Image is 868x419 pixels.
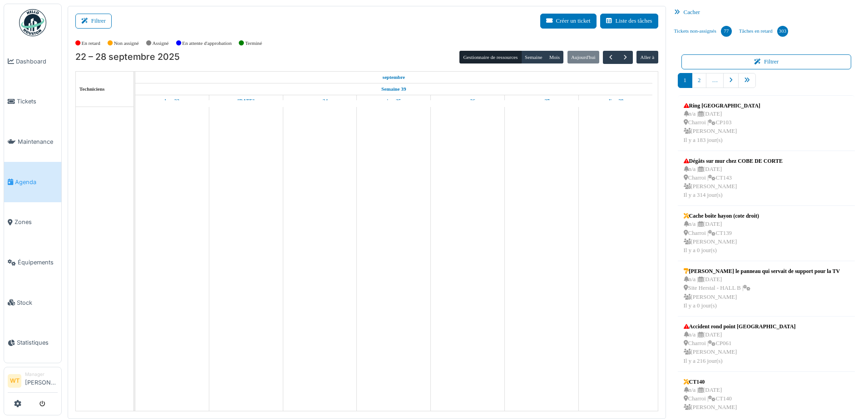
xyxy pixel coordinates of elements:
[540,14,597,29] button: Créer un ticket
[8,371,58,393] a: WT Manager[PERSON_NAME]
[600,14,658,29] button: Liste des tâches
[8,374,21,388] li: WT
[4,283,61,323] a: Stock
[75,14,112,29] button: Filtrer
[15,218,58,226] span: Zones
[684,331,796,365] div: n/a | [DATE] Charroi | CP061 [PERSON_NAME] Il y a 216 jour(s)
[459,51,521,63] button: Gestionnaire de ressources
[25,371,58,390] li: [PERSON_NAME]
[684,212,759,220] div: Cache boîte hayon (cote droit)
[721,26,732,37] div: 77
[19,9,46,36] img: Badge_color-CXgf-gQk.svg
[245,39,262,47] label: Terminé
[4,202,61,243] a: Zones
[671,6,863,19] div: Cacher
[380,72,408,83] a: 22 septembre 2025
[636,51,658,63] button: Aller à
[684,220,759,255] div: n/a | [DATE] Charroi | CT139 [PERSON_NAME] Il y a 0 jour(s)
[114,39,139,47] label: Non assigné
[458,95,478,107] a: 26 septembre 2025
[18,137,58,146] span: Maintenance
[531,95,552,107] a: 27 septembre 2025
[671,19,735,44] a: Tickets non-assignés
[692,73,706,88] a: 2
[17,97,58,106] span: Tickets
[82,39,100,47] label: En retard
[684,157,783,165] div: Dégâts sur mur chez COBE DE CORTE
[16,57,58,66] span: Dashboard
[681,54,852,69] button: Filtrer
[603,51,618,64] button: Précédent
[4,82,61,122] a: Tickets
[735,19,792,44] a: Tâches en retard
[163,95,182,107] a: 22 septembre 2025
[567,51,599,63] button: Aujourd'hui
[521,51,546,63] button: Semaine
[4,41,61,82] a: Dashboard
[17,298,58,307] span: Stock
[379,83,408,95] a: Semaine 39
[681,155,785,202] a: Dégâts sur mur chez COBE DE CORTE n/a |[DATE] Charroi |CT143 [PERSON_NAME]Il y a 314 jour(s)
[4,242,61,283] a: Équipements
[384,95,403,107] a: 25 septembre 2025
[546,51,564,63] button: Mois
[79,86,105,92] span: Techniciens
[4,122,61,162] a: Maintenance
[182,39,232,47] label: En attente d'approbation
[681,209,761,257] a: Cache boîte hayon (cote droit) n/a |[DATE] Charroi |CT139 [PERSON_NAME]Il y a 0 jour(s)
[15,178,58,186] span: Agenda
[684,267,840,275] div: [PERSON_NAME] le panneau qui servait de support pour la TV
[681,99,763,147] a: Ring [GEOGRAPHIC_DATA] n/a |[DATE] Charroi |CP103 [PERSON_NAME]Il y a 183 jour(s)
[75,52,180,63] h2: 22 – 28 septembre 2025
[4,323,61,363] a: Statistiques
[777,26,788,37] div: 303
[684,102,760,110] div: Ring [GEOGRAPHIC_DATA]
[18,258,58,267] span: Équipements
[310,95,330,107] a: 24 septembre 2025
[618,51,633,64] button: Suivant
[153,39,169,47] label: Assigné
[17,338,58,347] span: Statistiques
[678,73,692,88] a: 1
[681,320,798,368] a: Accident rond point [GEOGRAPHIC_DATA] n/a |[DATE] Charroi |CP061 [PERSON_NAME]Il y a 216 jour(s)
[25,371,58,378] div: Manager
[4,162,61,202] a: Agenda
[678,73,855,95] nav: pager
[681,265,843,312] a: [PERSON_NAME] le panneau qui servait de support pour la TV n/a |[DATE] Site Herstal - HALL B | [P...
[684,110,760,145] div: n/a | [DATE] Charroi | CP103 [PERSON_NAME] Il y a 183 jour(s)
[684,378,737,386] div: CT140
[605,95,626,107] a: 28 septembre 2025
[684,165,783,200] div: n/a | [DATE] Charroi | CT143 [PERSON_NAME] Il y a 314 jour(s)
[235,95,257,107] a: 23 septembre 2025
[684,322,796,331] div: Accident rond point [GEOGRAPHIC_DATA]
[684,275,840,310] div: n/a | [DATE] Site Herstal - HALL B | [PERSON_NAME] Il y a 0 jour(s)
[706,73,724,88] a: …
